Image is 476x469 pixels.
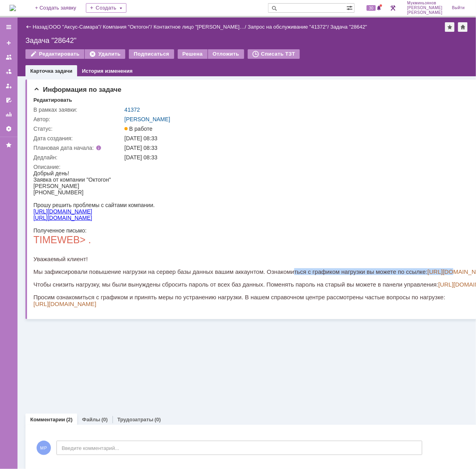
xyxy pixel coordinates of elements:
div: | [47,23,49,29]
span: [PERSON_NAME] [407,6,443,10]
a: [URL][DOMAIN_NAME] [394,98,457,105]
a: Трудозатраты [117,417,153,422]
a: Мои заявки [2,79,15,92]
img: logo [10,5,16,11]
a: Заявки на командах [2,51,15,64]
span: Информация по задаче [33,86,121,93]
a: Создать заявку [2,37,15,49]
div: Плановая дата начала: [33,145,113,151]
a: Заявки в моей ответственности [2,65,15,78]
a: Перейти на домашнюю страницу [10,5,16,11]
a: Мои согласования [2,94,15,107]
span: МР [37,441,51,455]
a: Файлы [82,417,100,422]
a: Комментарии [30,417,65,422]
span: В работе [124,126,152,132]
a: [URL][DOMAIN_NAME] [405,111,468,118]
div: Редактировать [33,97,72,103]
a: Контактное лицо "[PERSON_NAME]… [153,24,245,30]
span: [PERSON_NAME] [407,10,443,15]
a: История изменения [82,68,132,74]
a: Карточка задачи [30,68,72,74]
a: Назад [33,24,47,30]
div: Создать [86,3,126,13]
div: Автор: [33,116,123,122]
a: [URL][DOMAIN_NAME] [83,124,146,131]
a: Запрос на обслуживание "41372" [248,24,328,30]
a: Настройки [2,122,15,135]
div: / [49,24,103,30]
div: Статус: [33,126,123,132]
div: Задача "28642" [25,37,468,45]
a: 41372 [124,107,140,113]
div: (0) [155,417,161,422]
span: 30 [367,5,376,11]
div: Дата создания: [33,135,123,141]
div: (2) [66,417,73,422]
a: ООО "Аксус-Самара" [49,24,100,30]
div: В рамках заявки: [33,107,123,113]
div: / [153,24,248,30]
a: Компания "Октогон" [103,24,151,30]
div: (0) [101,417,108,422]
div: Сделать домашней страницей [458,22,468,32]
div: / [248,24,330,30]
div: / [103,24,153,30]
a: Отчеты [2,108,15,121]
span: Расширенный поиск [346,4,354,11]
a: [URL][DOMAIN_NAME] [52,105,115,112]
span: Мукминьзянов [407,1,443,6]
div: Дедлайн: [33,154,123,161]
a: [PERSON_NAME] [124,116,170,122]
a: Перейти в интерфейс администратора [388,3,398,13]
div: Задача "28642" [330,24,367,30]
div: Добавить в избранное [445,22,455,32]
